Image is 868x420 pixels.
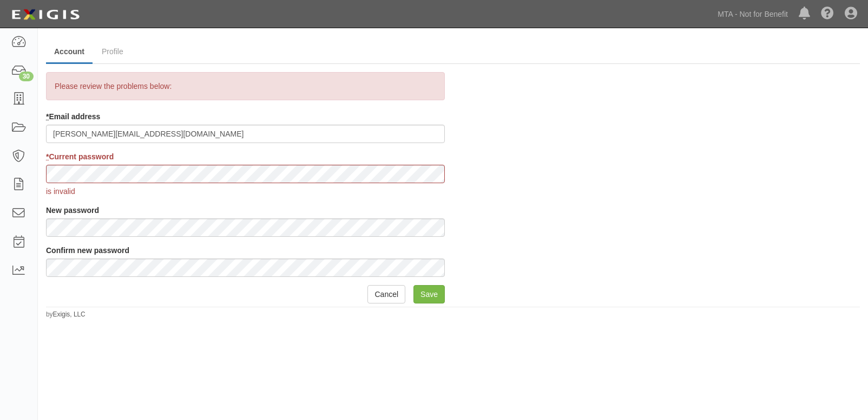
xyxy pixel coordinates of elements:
label: Current password [46,151,114,162]
a: Exigis, LLC [53,311,86,318]
a: Profile [94,41,131,62]
label: Email address [46,111,100,122]
a: Cancel [367,285,405,303]
div: 30 [19,72,34,81]
img: logo-5460c22ac91f19d4615b14bd174203de0afe785f0fc80cf4dbbc73dc1793850b.png [8,5,83,24]
a: MTA - Not for Benefit [712,3,793,25]
small: by [46,310,86,319]
label: Confirm new password [46,245,129,256]
span: is invalid [46,186,445,197]
a: Account [46,41,93,64]
abbr: required [46,112,49,121]
label: New password [46,205,99,216]
div: Please review the problems below: [46,72,445,100]
abbr: required [46,152,49,161]
input: Save [413,285,445,303]
i: Help Center - Complianz [821,8,834,21]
